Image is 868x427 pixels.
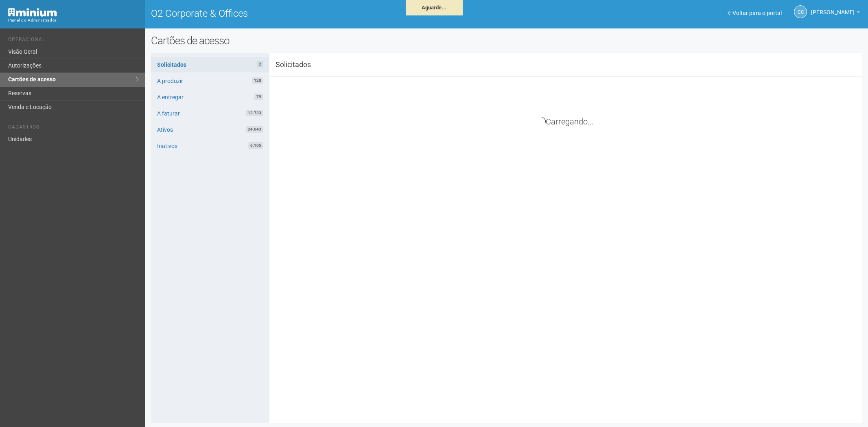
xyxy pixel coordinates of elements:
[254,94,263,100] span: 79
[151,122,269,137] a: Ativos24.643
[248,142,263,149] span: 6.105
[269,61,368,68] h3: Solicitados
[246,126,263,133] span: 24.643
[8,8,57,17] img: Minium
[811,10,860,17] a: [PERSON_NAME]
[151,106,269,121] a: A faturar12.733
[151,138,269,154] a: Inativos6.105
[8,124,139,133] li: Cadastros
[252,77,263,84] span: 128
[275,118,856,126] div: Carregando...
[151,57,269,72] a: Solicitados2
[151,73,269,89] a: A produzir128
[8,17,139,24] div: Painel do Administrador
[811,1,855,15] span: Camila Catarina Lima
[246,110,263,116] span: 12.733
[151,8,501,19] h1: O2 Corporate & Offices
[794,5,807,18] a: CC
[151,35,862,47] h2: Cartões de acesso
[151,89,269,105] a: A entregar79
[257,61,263,68] span: 2
[728,10,782,16] a: Voltar para o portal
[8,37,139,45] li: Operacional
